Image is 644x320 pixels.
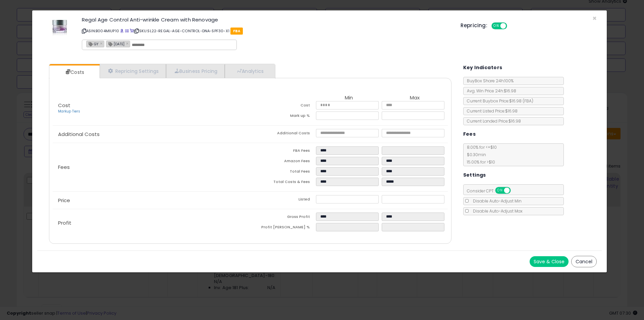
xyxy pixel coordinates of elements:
td: Cost [250,101,316,111]
span: 15.00 % for > $10 [464,159,495,165]
span: Consider CPT: [464,188,520,194]
a: All offer listings [125,28,129,34]
span: Current Buybox Price: [464,98,533,104]
span: ( FBA ) [523,98,533,104]
p: Price [53,198,250,203]
td: Profit [PERSON_NAME] % [250,223,316,233]
span: FBA [230,28,243,35]
td: Mark up % [250,111,316,122]
td: Amazon Fees [250,157,316,167]
td: Additional Costs [250,129,316,139]
span: [DATE] [106,41,124,47]
span: $16.98 [509,98,533,104]
a: Costs [49,65,99,79]
span: Avg. Win Price 24h: $16.98 [464,88,516,94]
span: Current Listed Price: $16.98 [464,108,518,114]
span: ON [492,23,500,29]
span: OFF [509,188,520,193]
span: Disable Auto-Adjust Max [470,208,523,214]
span: $0.30 min [464,152,486,157]
span: Disable Auto-Adjust Min [470,198,522,204]
span: OFF [506,23,517,29]
h5: Settings [463,171,486,179]
td: Total Fees [250,167,316,178]
p: Profit [53,220,250,226]
a: Markup Tiers [58,109,80,114]
p: ASIN: B004MIUP10 | SKU: SL22-REGAL-AGE-CONTROL-DNA-SPF30-X1 [82,26,450,36]
td: Total Costs & Fees [250,178,316,188]
a: × [100,40,104,46]
img: 41yvEHWQafL._SL60_.jpg [50,17,70,37]
span: Current Landed Price: $16.98 [464,118,521,124]
span: BuyBox Share 24h: 100% [464,78,514,84]
a: Repricing Settings [100,64,166,78]
a: Analytics [225,64,274,78]
span: 8.00 % for <= $10 [464,144,497,165]
th: Max [382,95,447,101]
h5: Repricing: [461,23,487,28]
td: Gross Profit [250,213,316,223]
td: Listed [250,195,316,205]
h5: Key Indicators [463,63,502,72]
a: BuyBox page [120,28,124,34]
a: × [126,40,130,46]
a: Business Pricing [166,64,225,78]
span: ON [496,188,504,193]
h3: Regal Age Control Anti-wrinkle Cream with Renovage [82,17,450,22]
button: Save & Close [530,256,569,267]
button: Cancel [571,256,597,267]
h5: Fees [463,130,476,138]
p: Fees [53,165,250,170]
td: FBA Fees [250,146,316,157]
span: × [592,13,597,23]
span: GY [87,41,98,47]
th: Min [316,95,382,101]
a: Your listing only [130,28,133,34]
p: Additional Costs [53,132,250,137]
p: Cost [53,103,250,114]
